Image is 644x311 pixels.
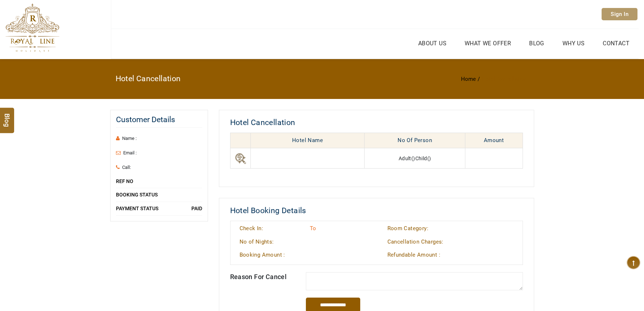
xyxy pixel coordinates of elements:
[382,238,450,246] div: Cancellation Charges:
[250,133,365,148] th: Hotel Name
[601,38,631,49] a: Contact
[561,38,586,49] a: Why Us
[382,251,450,259] div: Refundable Amount :
[415,155,427,161] span: Child
[191,202,202,215] span: PAID
[463,38,513,49] a: What we Offer
[482,76,527,82] li: Hotel Cancellation
[416,38,448,49] a: About Us
[121,150,137,155] span: Email :
[116,74,181,83] h2: Hotel Cancellation
[5,3,59,52] img: The Royal Line Holidays
[225,272,301,282] div: Reason For Cancel
[602,8,637,20] a: Sign In
[527,38,546,49] a: Blog
[234,251,303,259] div: Booking Amount :
[116,188,158,202] small: Booking Status
[230,206,523,215] h2: Hotel Booking Details
[234,225,303,232] div: Check In:
[303,225,371,232] div: To
[230,117,523,127] h2: Hotel Cancellation
[120,136,137,141] span: Name :
[461,76,478,82] a: Home
[465,133,523,148] th: Amount
[382,225,450,232] div: Room Category:
[120,165,131,170] span: Call:
[116,202,158,215] small: Payment Status
[3,113,12,119] span: Blog
[365,148,465,169] td: ( ) ( )
[399,155,411,161] span: Adult
[116,175,133,188] small: Ref No
[234,238,303,246] div: No of Nights:
[116,116,202,128] h2: Customer Details
[365,133,465,148] th: No Of Person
